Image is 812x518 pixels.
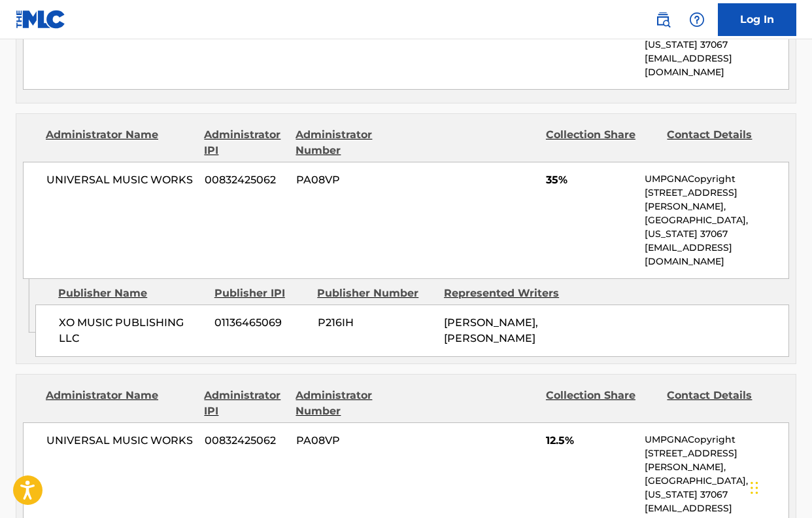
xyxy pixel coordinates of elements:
[214,315,282,331] span: 01136465069
[645,172,756,186] p: UMPGNACopyright
[318,315,354,331] span: P216IH
[667,388,779,419] div: Contact Details
[718,3,796,36] a: Log In
[296,172,340,188] span: PA08VP
[296,433,340,449] span: PA08VP
[204,388,286,419] div: Administrator IPI
[296,127,407,158] div: Administrator Number
[689,12,705,28] img: help
[645,447,756,474] p: [STREET_ADDRESS][PERSON_NAME],
[58,286,205,301] div: Publisher Name
[46,433,193,449] span: UNIVERSAL MUSIC WORKS
[444,316,538,344] span: [PERSON_NAME], [PERSON_NAME]
[645,52,756,79] p: [EMAIL_ADDRESS][DOMAIN_NAME]
[46,127,194,158] div: Administrator Name
[444,286,561,301] div: Represented Writers
[684,7,710,33] div: Help
[296,388,407,419] div: Administrator Number
[46,172,193,188] span: UNIVERSAL MUSIC WORKS
[645,474,756,502] p: [GEOGRAPHIC_DATA], [US_STATE] 37067
[546,127,658,158] div: Collection Share
[59,315,205,346] span: XO MUSIC PUBLISHING LLC
[546,388,658,419] div: Collection Share
[751,468,758,508] div: Drag
[645,213,756,241] p: [GEOGRAPHIC_DATA], [US_STATE] 37067
[645,241,756,268] p: [EMAIL_ADDRESS][DOMAIN_NAME]
[46,388,194,419] div: Administrator Name
[655,12,671,28] img: search
[650,7,676,33] a: Public Search
[205,433,276,449] span: 00832425062
[16,10,66,29] img: MLC Logo
[747,455,812,518] iframe: Chat Widget
[214,286,308,301] div: Publisher IPI
[204,127,286,158] div: Administrator IPI
[546,433,574,449] span: 12.5%
[667,127,779,158] div: Contact Details
[205,172,276,188] span: 00832425062
[317,286,434,301] div: Publisher Number
[645,186,756,213] p: [STREET_ADDRESS][PERSON_NAME],
[645,433,756,447] p: UMPGNACopyright
[546,172,567,188] span: 35%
